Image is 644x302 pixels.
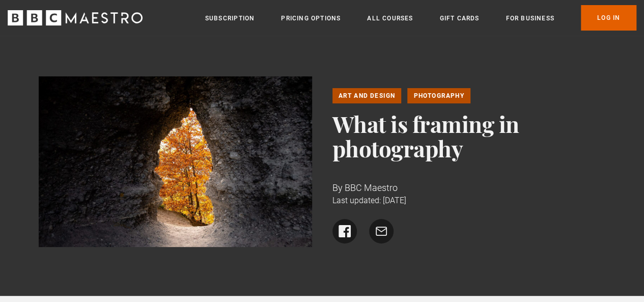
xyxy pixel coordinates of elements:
nav: Primary [205,5,636,31]
a: Gift Cards [439,13,479,23]
time: Last updated: [DATE] [332,196,406,205]
span: BBC Maestro [345,182,398,193]
a: For business [506,13,554,23]
a: Pricing Options [281,13,341,23]
a: Subscription [205,13,255,23]
a: Log In [581,5,636,31]
h1: What is framing in photography [332,112,606,160]
a: All Courses [367,13,413,23]
a: Art and Design [332,88,402,103]
a: Photography [407,88,470,103]
svg: BBC Maestro [8,10,143,25]
span: By [332,182,343,193]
